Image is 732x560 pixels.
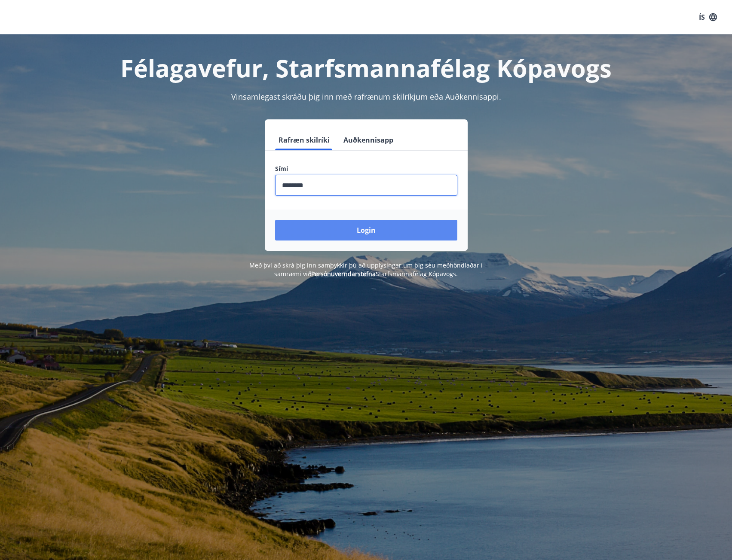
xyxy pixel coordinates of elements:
a: Persónuverndarstefna [311,270,376,278]
button: Auðkennisapp [340,130,397,150]
button: Rafræn skilríki [275,130,333,150]
span: Vinsamlegast skráðu þig inn með rafrænum skilríkjum eða Auðkennisappi. [231,91,501,102]
span: Með því að skrá þig inn samþykkir þú að upplýsingar um þig séu meðhöndlaðar í samræmi við Starfsm... [249,261,483,278]
button: ÍS [694,9,722,25]
label: Sími [275,164,457,173]
button: Login [275,220,457,240]
h1: Félagavefur, Starfsmannafélag Kópavogs [67,52,665,84]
